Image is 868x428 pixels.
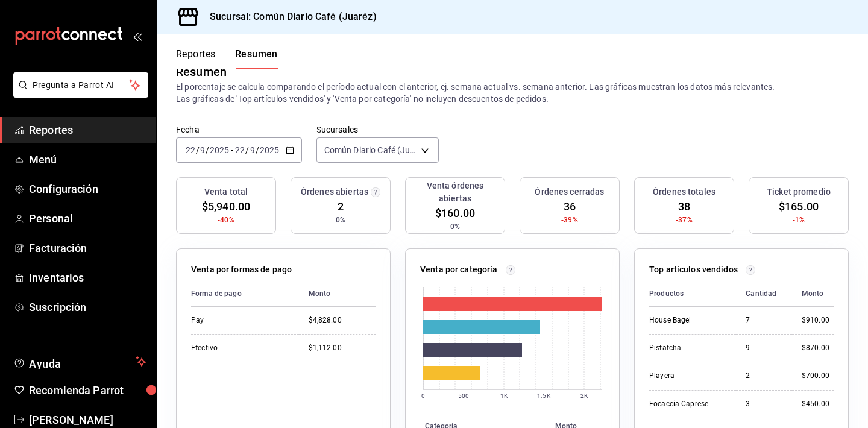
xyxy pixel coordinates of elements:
text: 0 [421,392,425,399]
span: -37% [676,215,693,225]
div: navigation tabs [176,48,278,69]
input: ---- [259,145,280,155]
span: Facturación [29,240,146,256]
input: -- [250,145,256,155]
div: $910.00 [802,315,834,326]
span: Reportes [29,122,146,138]
text: 1K [500,392,508,399]
h3: Órdenes abiertas [301,186,368,198]
span: $5,940.00 [202,198,250,215]
span: 0% [336,215,345,225]
th: Cantidad [736,281,792,307]
span: 2 [338,198,344,215]
p: El porcentaje se calcula comparando el período actual con el anterior, ej. semana actual vs. sema... [176,81,849,105]
div: 2 [746,371,782,381]
div: 3 [746,399,782,409]
p: Top artículos vendidos [649,263,738,276]
a: Pregunta a Parrot AI [8,87,148,100]
div: $1,112.00 [309,343,376,353]
span: Configuración [29,181,146,197]
span: Inventarios [29,269,146,286]
button: Resumen [235,48,278,69]
div: Playera [649,371,726,381]
span: -39% [561,215,578,225]
div: Pistatcha [649,343,726,353]
h3: Ticket promedio [767,186,831,198]
span: 38 [678,198,690,215]
text: 2K [580,392,588,399]
span: / [245,145,249,155]
span: Recomienda Parrot [29,382,146,398]
span: Menú [29,151,146,168]
span: Pregunta a Parrot AI [33,79,130,92]
div: $700.00 [802,371,834,381]
div: Focaccia Caprese [649,399,726,409]
div: $4,828.00 [309,315,376,326]
span: $165.00 [779,198,819,215]
h3: Venta órdenes abiertas [410,180,500,205]
th: Forma de pago [191,281,299,307]
div: 7 [746,315,782,326]
span: -40% [218,215,234,225]
span: - [231,145,233,155]
text: 500 [458,392,469,399]
label: Sucursales [316,125,439,134]
span: $160.00 [435,205,475,221]
div: Efectivo [191,343,289,353]
h3: Sucursal: Común Diario Café (Juaréz) [200,10,377,24]
th: Monto [792,281,834,307]
span: / [206,145,209,155]
input: -- [185,145,196,155]
span: / [256,145,259,155]
div: Resumen [176,63,227,81]
h3: Venta total [204,186,248,198]
span: -1% [793,215,805,225]
span: [PERSON_NAME] [29,412,146,428]
span: Común Diario Café (Juaréz) [324,144,417,156]
div: 9 [746,343,782,353]
h3: Órdenes cerradas [535,186,604,198]
button: Reportes [176,48,216,69]
p: Venta por categoría [420,263,498,276]
div: $450.00 [802,399,834,409]
th: Monto [299,281,376,307]
h3: Órdenes totales [653,186,715,198]
span: / [196,145,200,155]
input: -- [234,145,245,155]
span: Ayuda [29,354,131,369]
input: ---- [209,145,230,155]
input: -- [200,145,206,155]
span: Suscripción [29,299,146,315]
div: House Bagel [649,315,726,326]
span: 36 [564,198,576,215]
button: open_drawer_menu [133,31,142,41]
button: Pregunta a Parrot AI [13,72,148,98]
div: Pay [191,315,289,326]
p: Venta por formas de pago [191,263,292,276]
span: Personal [29,210,146,227]
label: Fecha [176,125,302,134]
div: $870.00 [802,343,834,353]
text: 1.5K [537,392,550,399]
th: Productos [649,281,736,307]
span: 0% [450,221,460,232]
